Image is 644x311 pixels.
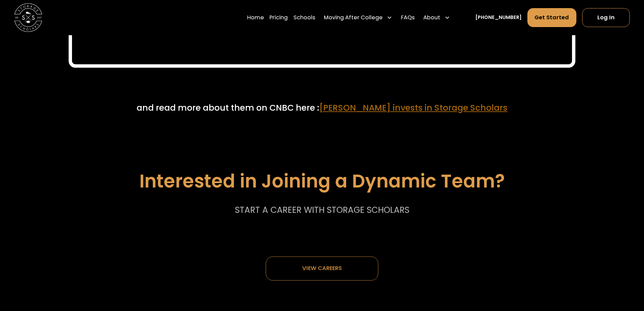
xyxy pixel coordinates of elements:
div: Moving After College [321,8,396,27]
div: View careers [302,265,342,271]
p: Start a career with storage scholars [235,204,409,216]
div: and read more about them on CNBC here : [69,102,575,114]
a: Get Started [527,8,577,27]
a: FAQs [401,8,415,27]
div: Moving After College [324,14,383,22]
a: View careers [266,257,378,280]
div: About [421,8,453,27]
a: Log In [582,8,630,27]
a: Pricing [269,8,288,27]
div: About [423,14,440,22]
a: Schools [293,8,315,27]
img: Storage Scholars main logo [14,3,42,31]
a: [PHONE_NUMBER] [475,14,522,21]
a: Home [247,8,264,27]
h2: Interested in Joining a Dynamic Team? [139,170,505,192]
a: [PERSON_NAME] invests in Storage Scholars [319,102,507,114]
